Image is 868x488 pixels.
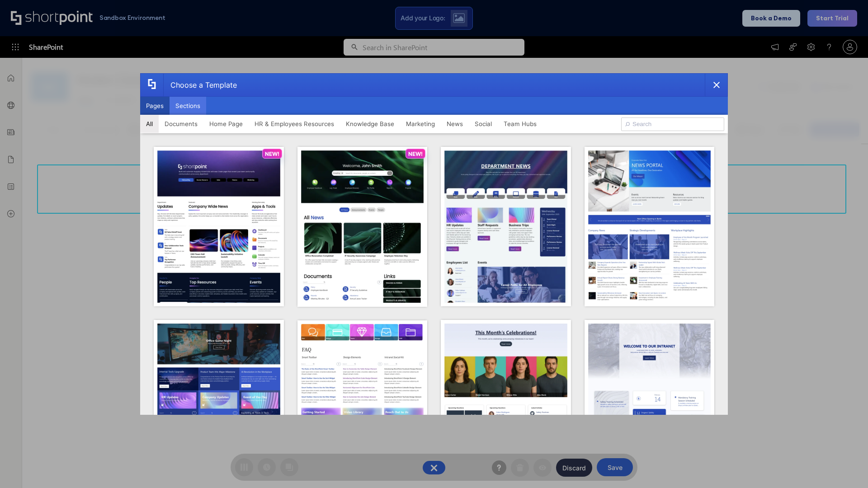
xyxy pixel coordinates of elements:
[140,97,170,115] button: Pages
[159,115,203,133] button: Documents
[163,74,237,96] div: Choose a Template
[140,73,728,415] div: template selector
[408,150,423,157] p: NEW!
[498,115,542,133] button: Team Hubs
[265,150,279,157] p: NEW!
[441,115,469,133] button: News
[621,117,724,131] input: Search
[140,115,159,133] button: All
[249,115,340,133] button: HR & Employees Resources
[469,115,498,133] button: Social
[170,97,206,115] button: Sections
[340,115,400,133] button: Knowledge Base
[400,115,441,133] button: Marketing
[203,115,249,133] button: Home Page
[823,445,868,488] iframe: Chat Widget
